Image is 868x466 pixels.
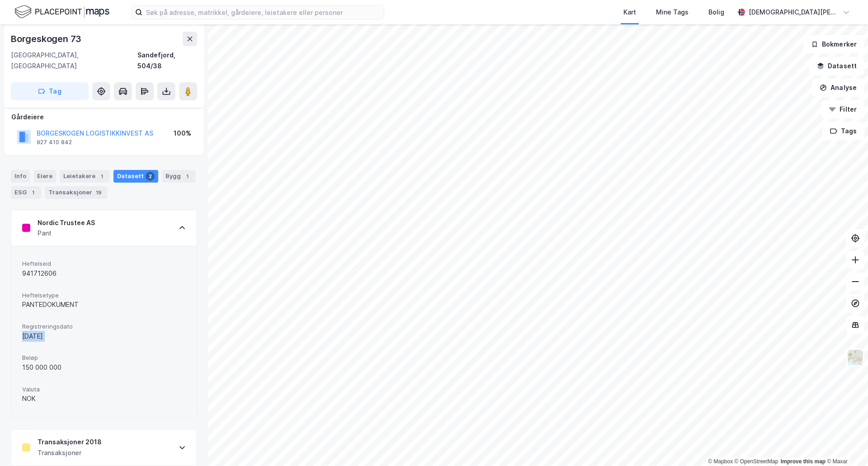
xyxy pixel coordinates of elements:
span: Heftelseid [22,260,186,268]
button: Datasett [809,57,864,75]
div: [DATE] [22,331,186,342]
div: 2 [146,172,155,181]
div: ESG [11,186,41,199]
div: 941712606 [22,268,186,279]
div: 1 [97,172,106,181]
span: Valuta [22,386,186,393]
div: [DEMOGRAPHIC_DATA][PERSON_NAME] [749,7,839,18]
button: Bokmerker [803,35,864,53]
img: logo.f888ab2527a4732fd821a326f86c7f29.svg [14,4,109,20]
a: Improve this map [781,458,826,465]
div: 1 [28,188,38,197]
div: 100% [174,128,191,139]
div: PANTEDOKUMENT [22,299,186,310]
div: Sandefjord, 504/38 [137,50,197,71]
div: Eiere [33,170,56,183]
a: OpenStreetMap [735,458,778,465]
img: Z [847,349,864,366]
div: Kart [623,7,636,18]
div: Info [11,170,30,183]
div: Datasett [113,170,158,183]
a: Mapbox [708,458,733,465]
div: NOK [22,393,186,404]
input: Søk på adresse, matrikkel, gårdeiere, leietakere eller personer [142,5,384,19]
div: Transaksjoner [45,186,107,199]
div: Leietakere [60,170,110,183]
div: 150 000 000 [22,362,186,373]
span: Heftelsetype [22,292,186,299]
div: 19 [94,188,104,197]
div: Pant [38,228,95,239]
div: Transaksjoner 2018 [38,437,102,447]
div: [GEOGRAPHIC_DATA], [GEOGRAPHIC_DATA] [11,50,137,71]
button: Tags [822,122,864,140]
div: 927 410 842 [37,139,72,146]
div: 1 [183,172,192,181]
span: Registreringsdato [22,323,186,330]
div: Nordic Trustee AS [38,217,95,228]
button: Filter [821,100,864,118]
div: Transaksjoner [38,447,102,458]
div: Mine Tags [656,7,689,18]
div: Kontrollprogram for chat [823,423,868,466]
div: Bolig [708,7,724,18]
iframe: Chat Widget [823,423,868,466]
span: Beløp [22,354,186,362]
div: Gårdeiere [11,112,197,122]
button: Tag [11,82,89,100]
button: Analyse [812,79,864,97]
div: Borgeskogen 73 [11,32,83,46]
div: Bygg [162,170,195,183]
